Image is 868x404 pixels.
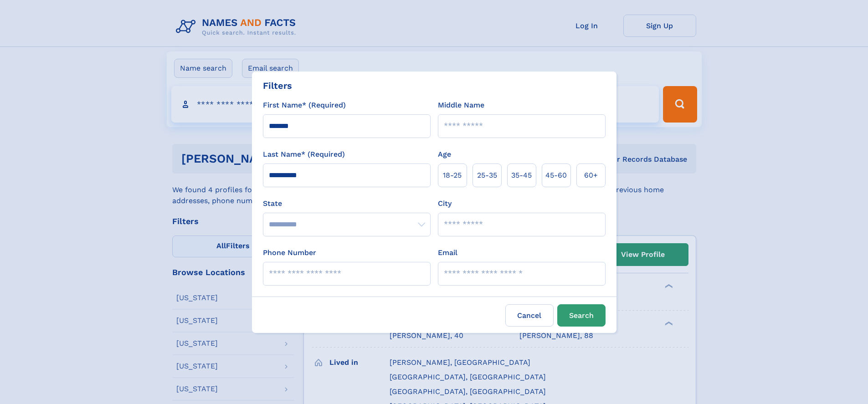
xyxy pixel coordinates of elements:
[505,304,554,327] label: Cancel
[263,79,292,92] div: Filters
[263,100,346,111] label: First Name* (Required)
[557,304,606,327] button: Search
[263,198,431,209] label: State
[263,247,316,258] label: Phone Number
[263,149,345,160] label: Last Name* (Required)
[438,100,484,111] label: Middle Name
[477,170,497,181] span: 25‑35
[438,198,452,209] label: City
[511,170,532,181] span: 35‑45
[545,170,567,181] span: 45‑60
[438,247,457,258] label: Email
[443,170,462,181] span: 18‑25
[584,170,598,181] span: 60+
[438,149,451,160] label: Age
